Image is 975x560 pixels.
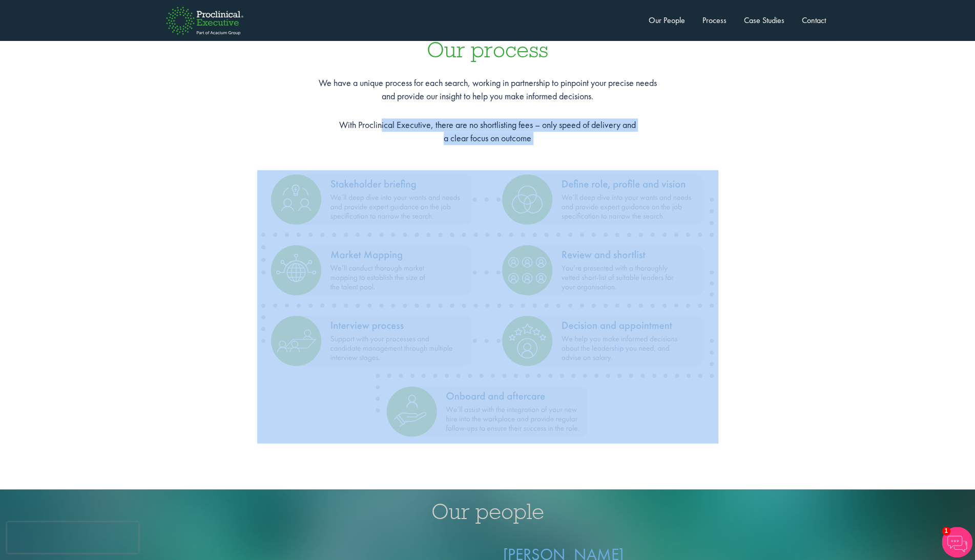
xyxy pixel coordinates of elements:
iframe: reCAPTCHA [7,522,138,553]
img: Chatbot [942,527,972,557]
a: Our People [649,15,685,26]
img: Proclinical Executive Search Process [257,170,718,443]
span: 1 [942,527,950,535]
a: Process [702,15,727,26]
h3: Our process [10,38,965,61]
a: Case Studies [744,15,784,26]
p: With Proclinical Executive, there are no shortlisting fees – only speed of delivery and a clear f... [10,118,965,144]
p: We have a unique process for each search, working in partnership to pinpoint your precise needs a... [10,76,965,102]
a: Contact [802,15,826,26]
